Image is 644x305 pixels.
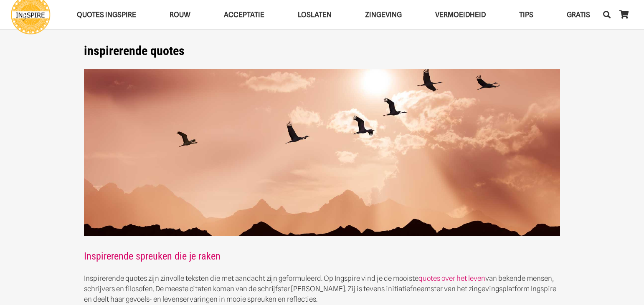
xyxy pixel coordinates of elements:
[418,274,485,282] a: quotes over het leven
[224,10,264,19] span: Acceptatie
[207,4,281,25] a: AcceptatieAcceptatie Menu
[298,10,332,19] span: Loslaten
[84,43,560,58] h1: inspirerende quotes
[348,4,418,25] a: ZingevingZingeving Menu
[60,4,153,25] a: QUOTES INGSPIREQUOTES INGSPIRE Menu
[281,4,348,25] a: LoslatenLoslaten Menu
[84,250,221,262] a: Inspirerende spreuken die je raken
[84,69,560,237] img: Inspirerende spreuken over het Leven - ingspire
[567,10,590,19] span: GRATIS
[77,10,136,19] span: QUOTES INGSPIRE
[550,4,607,25] a: GRATISGRATIS Menu
[153,4,207,25] a: ROUWROUW Menu
[170,10,190,19] span: ROUW
[502,4,550,25] a: TIPSTIPS Menu
[519,10,533,19] span: TIPS
[598,4,615,25] a: Zoeken
[435,10,486,19] span: VERMOEIDHEID
[365,10,402,19] span: Zingeving
[418,4,502,25] a: VERMOEIDHEIDVERMOEIDHEID Menu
